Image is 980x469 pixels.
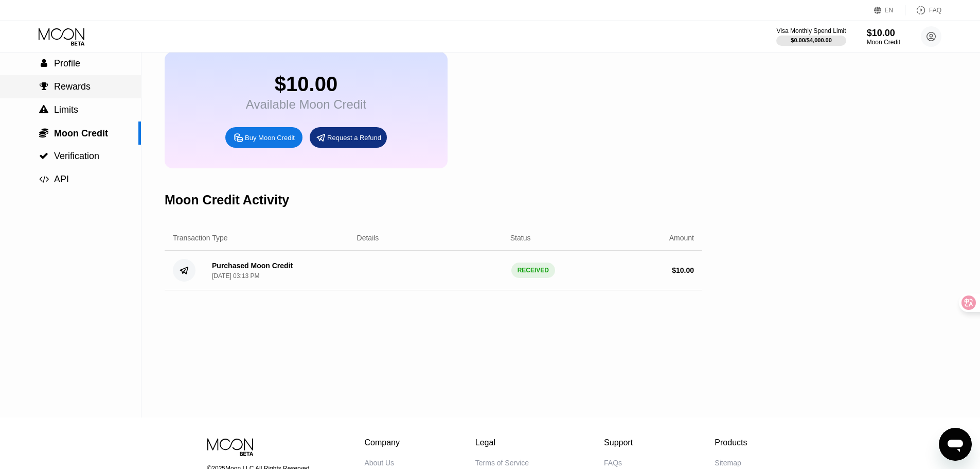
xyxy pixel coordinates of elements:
[212,262,293,270] div: Purchased Moon Credit
[365,459,395,467] div: About Us
[715,459,741,467] div: Sitemap
[40,82,48,91] span: 
[212,272,259,280] div: [DATE] 03:13 PM
[867,28,900,39] div: $10.00
[669,234,694,242] div: Amount
[715,438,747,447] div: Products
[475,438,529,447] div: Legal
[510,234,531,242] div: Status
[776,27,846,46] div: Visa Monthly Spend Limit$0.00/$4,000.00
[41,59,47,68] span: 
[39,59,49,68] div: 
[54,174,69,184] span: API
[939,428,972,461] iframe: 启动消息传送窗口的按钮
[39,151,48,161] span: 
[475,459,529,467] div: Terms of Service
[39,175,49,184] span: 
[310,127,387,148] div: Request a Refund
[791,37,832,43] div: $0.00 / $4,000.00
[905,5,941,15] div: FAQ
[225,127,302,148] div: Buy Moon Credit
[511,263,555,278] div: RECEIVED
[604,459,622,467] div: FAQs
[54,58,80,68] span: Profile
[39,105,48,114] span: 
[54,105,78,115] span: Limits
[245,133,295,142] div: Buy Moon Credit
[54,151,99,161] span: Verification
[54,128,108,138] span: Moon Credit
[327,133,381,142] div: Request a Refund
[672,266,694,274] div: $ 10.00
[867,28,900,46] div: $10.00Moon Credit
[165,193,289,207] div: Moon Credit Activity
[357,234,379,242] div: Details
[776,27,846,34] div: Visa Monthly Spend Limit
[246,97,366,112] div: Available Moon Credit
[867,39,900,46] div: Moon Credit
[246,73,366,96] div: $10.00
[885,7,894,14] div: EN
[365,438,400,447] div: Company
[39,128,48,138] span: 
[173,234,228,242] div: Transaction Type
[874,5,905,15] div: EN
[929,7,941,14] div: FAQ
[604,438,639,447] div: Support
[39,82,49,91] div: 
[54,81,91,92] span: Rewards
